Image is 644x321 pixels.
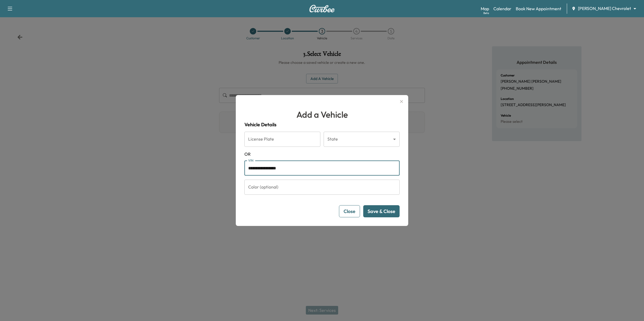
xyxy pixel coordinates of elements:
span: OR [244,151,400,157]
h4: Vehicle Details [244,121,400,128]
h1: Add a Vehicle [244,108,400,121]
a: MapBeta [481,5,489,12]
span: [PERSON_NAME] Chevrolet [578,5,631,12]
button: Save & Close [363,205,400,217]
div: Beta [483,11,489,15]
button: Close [339,205,360,217]
a: Calendar [493,5,511,12]
label: VIN [248,158,254,163]
img: Curbee Logo [309,5,335,12]
a: Book New Appointment [516,5,561,12]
